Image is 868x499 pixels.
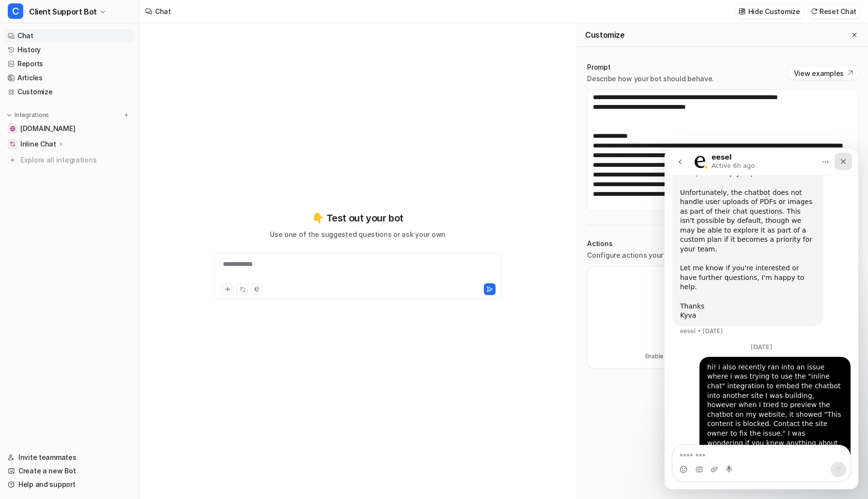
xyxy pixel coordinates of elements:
span: Explore all integrations [20,152,131,168]
span: [DOMAIN_NAME] [20,124,75,133]
button: Send a message… [166,313,182,328]
img: www.bitgo.com [10,126,15,132]
p: Actions [587,239,709,249]
textarea: Message… [8,296,186,313]
div: hi! i also recently ran into an issue where i was trying to use the "inline chat" integration to ... [43,214,178,366]
p: 👇 Test out your bot [312,211,403,225]
div: eesel • [DATE] [15,179,58,185]
p: Prompt [587,62,714,72]
span: C [8,3,23,19]
a: Articles [4,71,135,85]
img: explore all integrations [8,155,17,165]
div: Chat [155,6,171,16]
a: www.bitgo.com[DOMAIN_NAME] [4,122,135,135]
p: Hide Customize [748,6,800,16]
button: Emoji picker [15,317,23,324]
a: Invite teammates [4,451,135,464]
div: [DATE] [8,195,186,208]
h2: Customize [585,30,624,40]
p: Configure actions your bot can take. [587,250,709,260]
p: Integrations [15,111,49,119]
button: Gif picker [31,317,38,324]
a: Create a new Bot [4,464,135,478]
div: Charlize says… [8,208,186,383]
p: Enable actions for your bot like routing to another bot [645,352,797,361]
button: Hide Customize [736,4,804,18]
p: Inline Chat [20,139,56,149]
a: Explore all integrations [4,153,135,167]
a: Chat [4,29,135,43]
p: Use one of the suggested questions or ask your own [270,229,446,239]
a: Help and support [4,478,135,491]
button: Upload attachment [46,317,54,324]
div: Unfortunately, the chatbot does not handle user uploads of PDFs or images as part of their chat q... [15,39,151,172]
img: customize [739,8,745,15]
a: History [4,43,135,57]
img: Inline Chat [10,141,15,147]
button: Start recording [62,317,69,324]
img: menu_add.svg [123,112,130,118]
button: Reset Chat [808,4,860,18]
span: Client Support Bot [29,5,97,18]
img: reset [811,8,818,15]
a: Customize [4,85,135,99]
p: Describe how your bot should behave. [587,74,714,84]
button: Close flyout [849,29,860,41]
a: Reports [4,57,135,71]
button: Integrations [4,110,52,120]
iframe: Intercom live chat [665,149,858,489]
button: View examples [789,66,858,80]
img: expand menu [6,112,13,118]
div: hi! i also recently ran into an issue where i was trying to use the "inline chat" integration to ... [35,208,186,371]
